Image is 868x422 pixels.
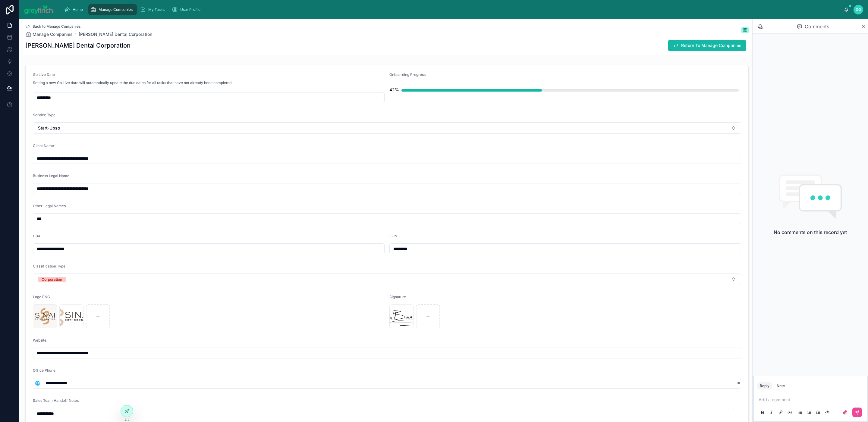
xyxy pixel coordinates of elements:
button: Select Button [33,122,741,134]
span: 🌐 [35,380,40,386]
div: 42% [389,84,399,96]
button: Note [774,382,787,389]
button: Reply [757,382,772,389]
span: Client Name [33,143,54,148]
span: Classification Type [33,264,65,268]
span: Logo PNG [33,295,50,299]
div: Corporation [42,277,62,282]
span: Business Legal Name [33,173,69,178]
p: Setting a new Go Live date will automatically update the due dates for all tasks that have not al... [33,80,232,86]
div: scrollable content [59,3,844,16]
h1: [PERSON_NAME] Dental Corporation [25,41,131,50]
span: Manage Companies [99,7,133,12]
a: Manage Companies [88,4,137,15]
span: Back to Manage Companies [33,24,80,29]
a: Manage Companies [25,31,73,37]
span: Website [33,338,46,342]
span: Comments [805,23,829,30]
button: Return To Manage Companies [668,40,746,51]
a: Home [62,4,87,15]
h2: No comments on this record yet [774,229,847,236]
span: My Tasks [148,7,165,12]
span: Go Live Date [33,72,55,77]
button: Select Button [33,378,42,389]
span: Office Phone [33,368,55,373]
a: User Profile [170,4,205,15]
span: Manage Companies [33,31,73,37]
div: Note [777,383,785,388]
span: DO [856,7,861,12]
span: Service Type [33,113,55,117]
img: App logo [24,5,55,14]
span: Start-Upso [38,125,60,131]
span: DBA [33,234,41,238]
a: Back to Manage Companies [25,24,80,29]
a: [PERSON_NAME] Dental Corporation [79,31,152,37]
span: Other Legal Names [33,204,66,208]
span: FEIN [389,234,397,238]
span: Onboarding Progress [389,72,426,77]
span: Home [73,7,83,12]
span: Return To Manage Companies [681,42,741,48]
span: Signature [389,295,406,299]
span: Sales Team Handoff Notes [33,398,79,403]
span: User Profile [180,7,200,12]
a: My Tasks [138,4,169,15]
button: Select Button [33,274,741,285]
